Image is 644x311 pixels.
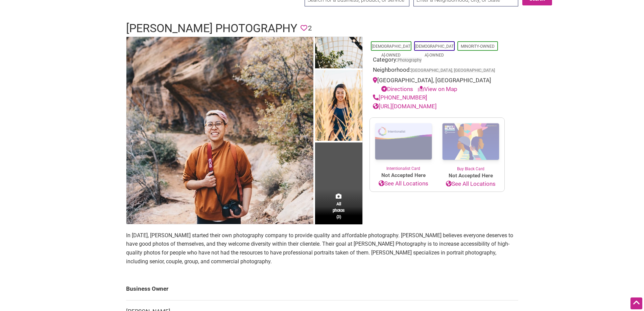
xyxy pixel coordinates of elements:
img: Al Fann Photography [315,70,362,142]
img: Al Fann Photography [126,37,313,224]
a: Minority-Owned [461,44,495,49]
span: Not Accepted Here [370,172,437,179]
div: Scroll Back to Top [630,297,642,309]
p: In [DATE], [PERSON_NAME] started their own photography company to provide quality and affordable ... [126,231,518,266]
img: Buy Black Card [437,118,504,166]
span: Not Accepted Here [437,172,504,180]
div: [GEOGRAPHIC_DATA], [GEOGRAPHIC_DATA] [373,76,501,93]
a: See All Locations [437,180,504,188]
img: Al Fann Photography [315,37,362,70]
a: [DEMOGRAPHIC_DATA]-Owned [415,44,454,58]
a: Intentionalist Card [370,118,437,172]
div: Neighborhood: [373,66,501,76]
td: Business Owner [126,278,518,300]
span: [GEOGRAPHIC_DATA], [GEOGRAPHIC_DATA] [411,68,495,73]
div: Category: [373,55,501,66]
span: All photos (3) [333,201,345,220]
a: Directions [381,86,413,92]
a: [PHONE_NUMBER] [373,94,427,101]
a: Buy Black Card [437,118,504,172]
h1: [PERSON_NAME] Photography [126,20,297,37]
a: [URL][DOMAIN_NAME] [373,103,437,110]
a: See All Locations [370,179,437,188]
a: [DEMOGRAPHIC_DATA]-Owned [372,44,410,58]
a: View on Map [418,86,457,92]
img: Intentionalist Card [370,118,437,165]
span: 2 [308,23,312,34]
a: Photography [398,58,422,63]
